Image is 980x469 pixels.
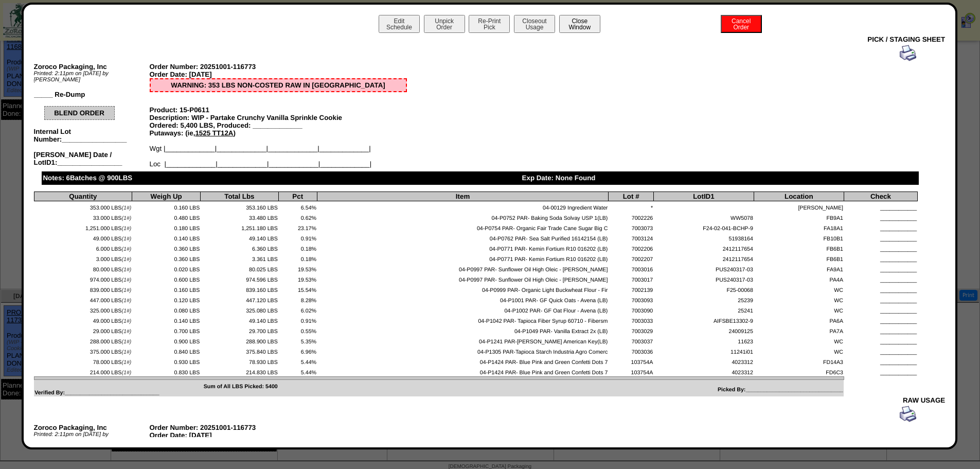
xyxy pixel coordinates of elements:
[150,114,407,121] div: Description: WIP - Partake Crunchy Vanilla Sprinkle Cookie
[558,23,601,31] a: CloseWindow
[201,253,278,263] td: 3.361 LBS
[201,212,278,222] td: 33.480 LBS
[721,15,762,33] button: CancelOrder
[278,201,317,212] td: 6.54%
[44,106,115,120] div: BLEND ORDER
[278,325,317,335] td: 0.55%
[609,315,654,325] td: 7003033
[42,171,521,185] div: Notes: 6Batches @ 900LBS
[278,304,317,315] td: 6.02%
[317,273,608,284] td: 04-P0997 PAR- Sunflower Oil High Oleic - [PERSON_NAME]
[34,253,132,263] td: 3.000 LBS
[317,192,608,201] th: Item
[654,242,754,253] td: 2412117654
[132,284,201,294] td: 0.160 LBS
[121,205,131,211] span: (1#)
[278,345,317,356] td: 6.96%
[34,128,150,143] div: Internal Lot Number:_________________
[654,325,754,335] td: 24009125
[132,366,201,376] td: 0.830 LBS
[469,15,510,33] button: Re-PrintPick
[278,284,317,294] td: 15.54%
[654,253,754,263] td: 2412117654
[654,366,754,376] td: 4023312
[278,380,844,396] td: Picked By:________________________________
[317,356,608,366] td: 04-P1424 PAR- Blue Pink and Green Confetti Dots 7
[132,325,201,335] td: 0.700 LBS
[900,45,916,61] img: print.gif
[317,315,608,325] td: 04-P1042 PAR- Tapioca Fiber Syrup 60710 - Fibersm
[121,256,131,263] span: (1#)
[317,232,608,242] td: 04-P0762 PAR- Sea Salt Purified 16142154 (LB)
[201,284,278,294] td: 839.160 LBS
[278,253,317,263] td: 0.18%
[201,345,278,356] td: 375.840 LBS
[317,253,608,263] td: 04-P0771 PAR- Kemin Fortium R10 016202 (LB)
[654,222,754,232] td: F24-02-041-BCHP-9
[844,242,917,253] td: ____________
[844,356,917,366] td: ____________
[34,396,946,404] div: RAW USAGE
[132,263,201,273] td: 0.020 LBS
[121,339,131,345] span: (1#)
[34,345,132,356] td: 375.000 LBS
[132,253,201,263] td: 0.360 LBS
[521,171,919,185] div: Exp Date: None Found
[121,298,131,304] span: (1#)
[609,232,654,242] td: 7003124
[278,294,317,304] td: 8.28%
[609,242,654,253] td: 7002206
[34,315,132,325] td: 49.000 LBS
[150,106,407,114] div: Product: 15-P0611
[278,232,317,242] td: 0.91%
[195,129,233,137] u: 1525 TT12A
[132,222,201,232] td: 0.180 LBS
[654,304,754,315] td: 25241
[201,325,278,335] td: 29.700 LBS
[34,36,946,43] div: PICK / STAGING SHEET
[34,273,132,284] td: 974.000 LBS
[754,284,844,294] td: WC
[317,325,608,335] td: 04-P1049 PAR- Vanilla Extract 2x (LB)
[34,335,132,345] td: 288.000 LBS
[34,366,132,376] td: 214.000 LBS
[609,345,654,356] td: 7003036
[609,273,654,284] td: 7003017
[317,263,608,273] td: 04-P0997 PAR- Sunflower Oil High Oleic - [PERSON_NAME]
[609,222,654,232] td: 7003073
[132,345,201,356] td: 0.840 LBS
[201,356,278,366] td: 78.930 LBS
[844,345,917,356] td: ____________
[654,315,754,325] td: AIFSBE13302-9
[150,121,407,129] div: Ordered: 5,400 LBS, Produced: _____________
[150,78,407,92] div: WARNING: 353 LBS NON-COSTED RAW IN [GEOGRAPHIC_DATA]
[278,366,317,376] td: 5.44%
[514,15,555,33] button: CloseoutUsage
[132,201,201,212] td: 0.160 LBS
[201,263,278,273] td: 80.025 LBS
[278,222,317,232] td: 23.17%
[278,212,317,222] td: 0.62%
[34,212,132,222] td: 33.000 LBS
[654,356,754,366] td: 4023312
[654,345,754,356] td: 11241i01
[654,284,754,294] td: F25-00068
[844,366,917,376] td: ____________
[121,215,131,221] span: (1#)
[609,304,654,315] td: 7003090
[754,325,844,335] td: PA7A
[150,71,407,78] div: Order Date: [DATE]
[34,192,132,201] th: Quantity
[34,390,277,396] div: Verified By:_______________________________
[121,349,131,355] span: (1#)
[609,212,654,222] td: 7002226
[317,335,608,345] td: 04-P1241 PAR-[PERSON_NAME] American Key(LB)
[34,222,132,232] td: 1,251.000 LBS
[754,345,844,356] td: WC
[754,294,844,304] td: WC
[121,267,131,273] span: (1#)
[132,273,201,284] td: 0.600 LBS
[844,232,917,242] td: ____________
[34,380,278,396] td: Sum of All LBS Picked: 5400
[34,263,132,273] td: 80.000 LBS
